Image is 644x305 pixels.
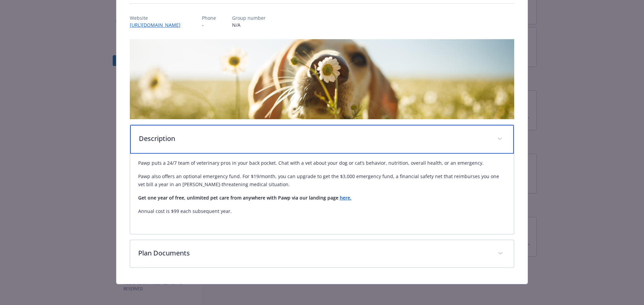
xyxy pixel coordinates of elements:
p: Group number [232,14,266,21]
p: Website [130,14,186,21]
p: Description [139,134,489,144]
div: Plan Documents [130,240,514,268]
p: Pawp puts a 24/7 team of veterinary pros in your back pocket. Chat with a vet about your dog or c... [138,159,506,167]
p: Plan Documents [138,248,490,258]
a: here. [340,195,352,201]
p: Pawp also offers an optional emergency fund. For $19/month, you can upgrade to get the $3,000 eme... [138,172,506,188]
p: Phone [202,14,216,21]
p: N/A [232,21,266,28]
p: Annual cost is $99 each subsequent year. [138,207,506,215]
div: Description [130,125,514,154]
div: Description [130,154,514,234]
a: [URL][DOMAIN_NAME] [130,22,186,28]
strong: Get one year of free, unlimited pet care from anywhere with Pawp via our landing page [138,195,338,201]
p: - [202,21,216,28]
img: banner [130,39,515,119]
